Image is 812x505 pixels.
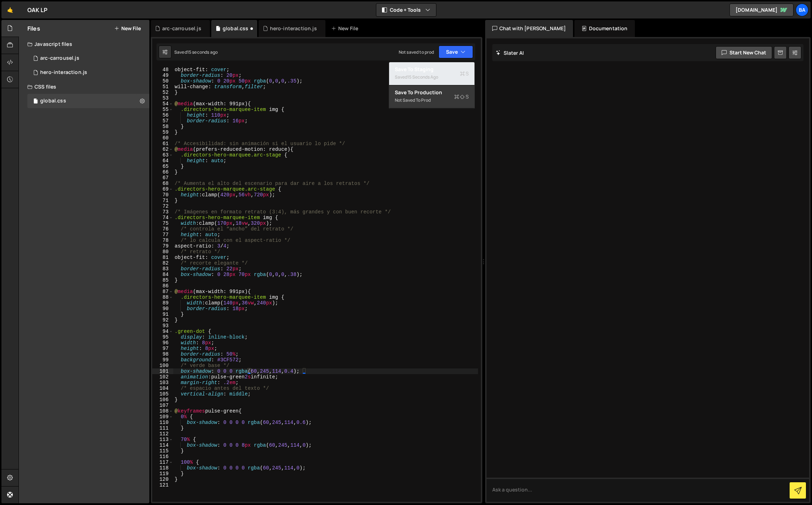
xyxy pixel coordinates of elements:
div: 80 [152,249,173,255]
div: 118 [152,465,173,471]
div: 52 [152,90,173,95]
div: 73 [152,209,173,215]
div: arc-carrousel.js [40,55,79,62]
div: 55 [152,107,173,112]
h2: Slater AI [496,49,524,56]
div: 54 [152,101,173,107]
div: 67 [152,175,173,181]
div: 87 [152,289,173,294]
div: 50 [152,78,173,84]
div: 16657/45419.css [27,94,149,108]
button: Save [439,46,473,58]
div: 63 [152,152,173,158]
button: Save to StagingS Saved15 seconds ago [389,62,474,85]
div: 61 [152,141,173,147]
div: 96 [152,340,173,346]
div: 51 [152,84,173,90]
div: 108 [152,408,173,414]
div: 70 [152,192,173,198]
div: 94 [152,329,173,334]
div: New File [331,25,361,32]
div: 72 [152,203,173,209]
div: 64 [152,158,173,164]
div: 58 [152,124,173,129]
div: 77 [152,232,173,238]
div: 57 [152,118,173,124]
div: 99 [152,357,173,363]
div: 16657/45435.js [27,51,149,65]
div: 105 [152,391,173,397]
div: Documentation [574,20,635,37]
div: 49 [152,73,173,78]
div: 16657/45413.js [27,65,149,80]
div: 117 [152,459,173,465]
div: 95 [152,334,173,340]
div: 114 [152,442,173,448]
div: hero-interaction.js [40,69,87,76]
div: 86 [152,283,173,289]
div: Javascript files [19,37,149,51]
div: 120 [152,477,173,482]
div: 65 [152,164,173,169]
button: Save to ProductionS Not saved to prod [389,85,474,108]
div: 121 [152,482,173,488]
div: 106 [152,397,173,403]
div: 68 [152,181,173,186]
button: Code + Tools [376,4,436,16]
div: 111 [152,425,173,431]
span: S [460,70,469,77]
div: 109 [152,414,173,420]
div: Save to Staging [395,66,469,73]
div: 110 [152,420,173,425]
div: Saved [395,73,469,81]
div: Save to Production [395,89,469,96]
button: Start new chat [716,46,772,59]
div: 98 [152,351,173,357]
div: 48 [152,67,173,73]
a: Ba [796,4,808,16]
div: 56 [152,112,173,118]
span: S [454,93,469,100]
div: 79 [152,243,173,249]
div: 101 [152,368,173,374]
div: hero-interaction.js [270,25,317,32]
div: 83 [152,266,173,272]
div: 62 [152,147,173,152]
div: 112 [152,431,173,437]
div: 100 [152,363,173,368]
div: 113 [152,437,173,442]
div: 116 [152,454,173,459]
div: 75 [152,220,173,226]
div: 53 [152,95,173,101]
div: global.css [40,98,66,104]
div: 82 [152,260,173,266]
div: 93 [152,323,173,329]
div: Saved [174,49,218,55]
div: 15 seconds ago [187,49,218,55]
div: arc-carrousel.js [162,25,201,32]
div: 97 [152,346,173,351]
div: Not saved to prod [395,96,469,105]
div: 104 [152,386,173,391]
div: Not saved to prod [399,49,434,55]
div: CSS files [19,80,149,94]
div: 89 [152,300,173,306]
div: 103 [152,380,173,386]
div: 76 [152,226,173,232]
div: 84 [152,272,173,277]
div: global.css [223,25,249,32]
div: 91 [152,312,173,317]
div: 78 [152,238,173,243]
button: New File [114,26,141,31]
div: 66 [152,169,173,175]
a: [DOMAIN_NAME] [729,4,794,16]
div: 92 [152,317,173,323]
div: 81 [152,255,173,260]
div: 15 seconds ago [407,74,438,80]
div: 59 [152,129,173,135]
a: 🤙 [1,1,19,18]
h2: Files [27,25,40,32]
div: 88 [152,294,173,300]
div: OAK LP [27,6,47,14]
